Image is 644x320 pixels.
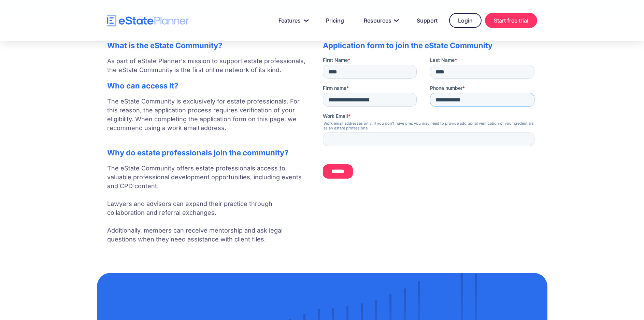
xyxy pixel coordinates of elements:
p: The eState Community offers estate professionals access to valuable professional development oppo... [107,164,309,244]
h2: Why do estate professionals join the community? [107,148,309,157]
a: home [107,15,189,27]
h2: Who can access it? [107,81,309,90]
a: Support [409,14,446,27]
a: Features [270,14,314,27]
iframe: Form 0 [323,57,537,184]
a: Start free trial [485,13,537,28]
h2: What is the eState Community? [107,41,309,50]
a: Pricing [318,14,352,27]
h2: Application form to join the eState Community [323,41,537,50]
a: Resources [356,14,405,27]
p: As part of eState Planner's mission to support estate professionals, the eState Community is the ... [107,57,309,74]
p: The eState Community is exclusively for estate professionals. For this reason, the application pr... [107,97,309,141]
a: Login [449,13,482,28]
